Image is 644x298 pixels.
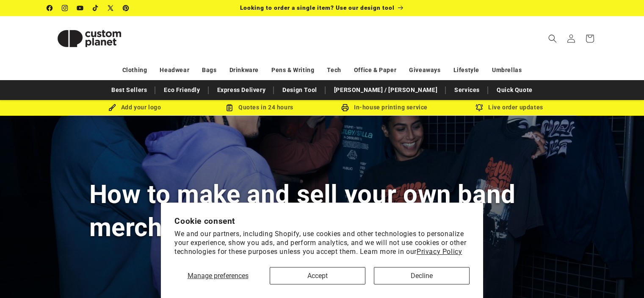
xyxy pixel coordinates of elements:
a: Pens & Writing [271,63,314,78]
h2: Cookie consent [174,216,470,226]
p: We and our partners, including Shopify, use cookies and other technologies to personalize your ex... [174,230,470,256]
iframe: Chat Widget [602,257,644,298]
a: [PERSON_NAME] / [PERSON_NAME] [330,83,442,97]
div: In-house printing service [322,102,447,113]
a: Services [450,83,484,97]
button: Accept [270,267,365,284]
a: Giveaways [409,63,440,78]
div: Quotes in 24 hours [197,102,322,113]
button: Manage preferences [174,267,261,284]
a: Eco Friendly [160,83,204,97]
img: Order updates [475,104,483,111]
h1: How to make and sell your own band merch the complete guide [89,178,555,243]
summary: Search [543,29,562,48]
img: Order Updates Icon [226,104,233,111]
a: Best Sellers [107,83,151,97]
a: Umbrellas [492,63,522,78]
a: Lifestyle [453,63,479,78]
a: Design Tool [278,83,321,97]
a: Custom Planet [44,16,135,61]
a: Express Delivery [213,83,270,97]
span: Manage preferences [188,272,249,280]
a: Tech [327,63,341,78]
button: Decline [374,267,470,284]
div: Live order updates [447,102,572,113]
span: Looking to order a single item? Use our design tool [240,4,395,11]
a: Quick Quote [492,83,537,97]
img: Custom Planet [47,19,132,58]
a: Headwear [160,63,189,78]
img: Brush Icon [108,104,116,111]
a: Clothing [122,63,147,78]
a: Bags [202,63,216,78]
a: Privacy Policy [417,248,462,256]
a: Drinkware [229,63,259,78]
a: Office & Paper [354,63,396,78]
img: In-house printing [341,104,349,111]
div: Add your logo [72,102,197,113]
